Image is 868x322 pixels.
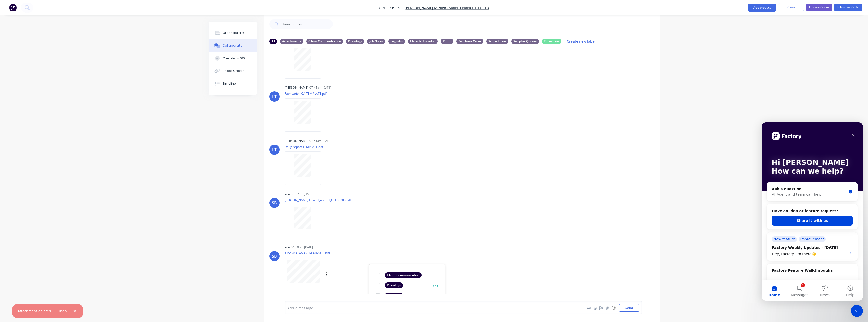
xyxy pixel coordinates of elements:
[9,4,17,11] img: Factory
[223,56,245,61] div: Checklists 0/0
[309,85,331,90] div: 07:41am [DATE]
[456,39,483,44] div: Purchase Order
[592,305,598,311] button: @
[272,200,277,206] div: SB
[486,39,508,44] div: Scope Sheet
[285,192,290,196] div: You
[834,4,862,11] button: Submit as Order
[779,4,804,11] button: Close
[285,245,290,250] div: You
[851,305,863,317] iframe: Intercom live chat
[17,308,51,314] div: Attachment deleted
[564,38,598,45] button: Create new label
[762,122,863,301] iframe: Intercom live chat
[285,251,379,255] p: 1151-MAD-MA-01-FAB-01_0.PDF
[748,4,776,12] button: Add product
[511,39,539,44] div: Supplier Quotes
[283,19,333,29] input: Search notes...
[223,69,244,73] div: Linked Orders
[619,304,639,312] button: Send
[346,39,364,44] div: Drawings
[388,39,405,44] div: Logistics
[441,39,453,44] div: Photo
[285,139,308,143] div: [PERSON_NAME]
[291,192,313,196] div: 06:12am [DATE]
[285,198,351,202] p: [PERSON_NAME] Laser Quote - QUO-50303.pdf
[306,39,343,44] div: Client Communication
[55,308,69,314] button: Undo
[385,293,403,298] div: Job Notes
[269,39,277,44] div: All
[285,145,326,149] p: Daily Report TEMPLATE.pdf
[408,39,438,44] div: Material Location
[309,139,331,143] div: 07:41am [DATE]
[272,253,277,259] div: SB
[223,43,243,48] div: Collaborate
[285,85,308,90] div: [PERSON_NAME]
[209,77,257,90] button: Timeline
[404,5,489,10] a: [PERSON_NAME] Mining Maintenance Pty Ltd
[209,39,257,52] button: Collaborate
[367,39,385,44] div: Job Notes
[272,93,277,100] div: LT
[385,272,422,278] div: Client Communication
[280,39,303,44] div: Attachments
[806,4,832,11] button: Update Quote
[379,5,404,10] span: Order #1151 -
[385,282,403,288] div: Drawings
[209,27,257,39] button: Order details
[209,65,257,77] button: Linked Orders
[223,31,244,35] div: Order details
[223,81,236,86] div: Timeline
[542,39,561,44] div: Timesheet
[285,91,327,96] p: Fabrication QA TEMPLATE.pdf
[586,305,592,311] button: Aa
[611,305,617,311] button: ☺
[209,52,257,65] button: Checklists 0/0
[291,245,313,250] div: 04:19pm [DATE]
[272,147,277,153] div: LT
